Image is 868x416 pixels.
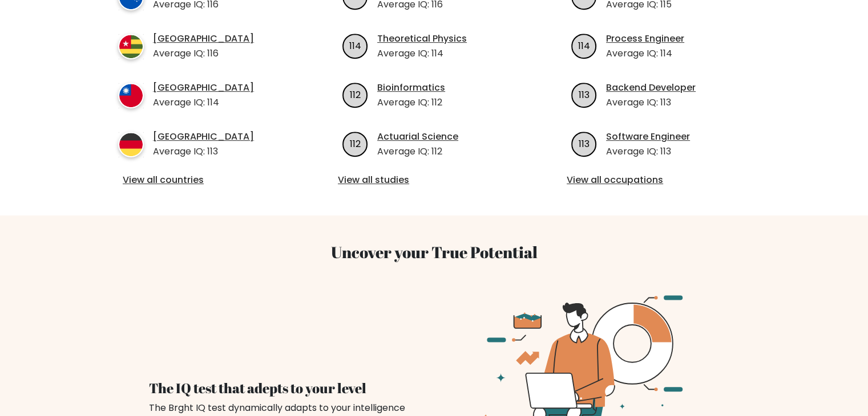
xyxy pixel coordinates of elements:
a: Process Engineer [606,32,684,46]
img: country [118,132,144,157]
text: 112 [350,88,361,101]
a: Actuarial Science [377,130,458,144]
text: 112 [350,137,361,150]
p: Average IQ: 113 [606,96,696,109]
h4: The IQ test that adepts to your level [149,380,421,397]
text: 114 [349,39,361,52]
p: Average IQ: 113 [153,145,254,158]
p: Average IQ: 113 [606,145,690,158]
a: View all countries [123,173,288,187]
p: Average IQ: 116 [153,47,254,60]
a: [GEOGRAPHIC_DATA] [153,130,254,144]
p: Average IQ: 114 [153,96,254,109]
h3: Uncover your True Potential [64,243,804,262]
a: Theoretical Physics [377,32,467,46]
p: Average IQ: 114 [377,47,467,60]
a: Backend Developer [606,81,696,95]
text: 113 [579,88,590,101]
p: Average IQ: 112 [377,145,458,158]
text: 114 [578,39,590,52]
a: View all occupations [567,173,759,187]
a: View all studies [338,173,530,187]
p: Average IQ: 114 [606,47,684,60]
text: 113 [579,137,590,150]
p: Average IQ: 112 [377,96,445,109]
a: Bioinformatics [377,81,445,95]
img: country [118,83,144,108]
a: [GEOGRAPHIC_DATA] [153,81,254,95]
img: country [118,34,144,59]
a: [GEOGRAPHIC_DATA] [153,32,254,46]
a: Software Engineer [606,130,690,144]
